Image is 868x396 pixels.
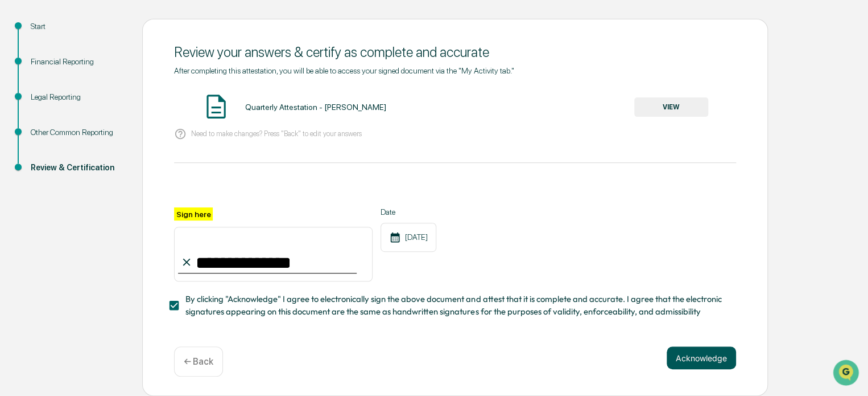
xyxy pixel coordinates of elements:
[191,129,362,138] p: Need to make changes? Press "Back" to edit your answers
[31,56,124,68] div: Financial Reporting
[202,92,230,121] img: Document Icon
[78,139,146,160] a: 🗄️Attestations
[11,145,20,154] div: 🖐️
[23,165,72,177] span: Data Lookup
[39,99,144,108] div: We're available if you need us!
[184,356,213,367] p: ← Back
[634,97,708,117] button: VIEW
[193,91,207,104] button: Start new chat
[31,162,124,174] div: Review & Certification
[31,126,124,138] div: Other Common Reporting
[11,24,207,42] p: How can we help?
[185,293,727,319] span: By clicking "Acknowledge" I agree to electronically sign the above document and attest that it is...
[82,145,92,154] div: 🗄️
[80,193,138,202] a: Powered byPylon
[245,103,386,112] div: Quarterly Attestation - [PERSON_NAME]
[7,161,76,181] a: 🔎Data Lookup
[11,87,32,108] img: 1746055101610-c473b297-6a78-478c-a979-82029cc54cd1
[832,358,862,389] iframe: Open customer support
[174,207,213,221] label: Sign here
[31,21,124,32] div: Start
[381,223,436,252] div: [DATE]
[23,144,73,155] span: Preclearance
[381,207,436,217] label: Date
[39,87,187,99] div: Start new chat
[667,346,736,369] button: Acknowledge
[31,91,124,103] div: Legal Reporting
[113,193,138,202] span: Pylon
[11,166,20,175] div: 🔎
[94,144,141,155] span: Attestations
[174,44,736,60] div: Review your answers & certify as complete and accurate
[7,139,78,160] a: 🖐️Preclearance
[174,66,514,75] span: After completing this attestation, you will be able to access your signed document via the "My Ac...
